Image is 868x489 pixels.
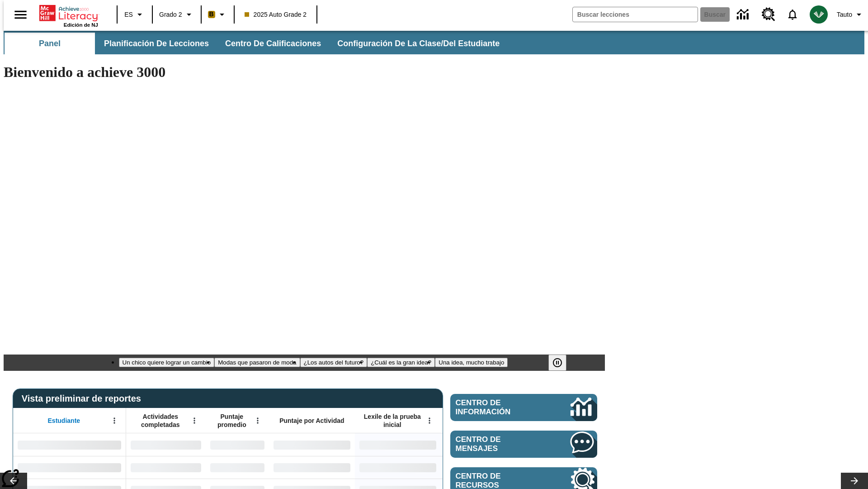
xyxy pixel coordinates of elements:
[731,2,756,27] a: Centro de información
[206,433,269,456] div: Sin datos,
[573,7,698,22] input: Buscar campo
[124,10,133,19] span: ES
[450,431,597,458] a: Centro de mensajes
[131,412,190,429] span: Actividades completadas
[4,64,605,81] h1: Bienvenido a achieve 3000
[104,38,209,49] span: Planificación de lecciones
[218,33,328,54] button: Centro de calificaciones
[126,433,206,456] div: Sin datos,
[120,6,149,23] button: Lenguaje: ES, Selecciona un idioma
[251,414,264,427] button: Abrir menú
[810,5,828,24] img: avatar image
[548,355,566,371] button: Pausar
[7,1,34,28] button: Abrir el menú lateral
[22,393,146,404] span: Vista preliminar de reportes
[781,3,804,26] a: Notificaciones
[5,33,95,54] button: Panel
[225,38,321,49] span: Centro de calificaciones
[39,3,98,28] div: Portada
[209,9,214,20] span: B
[423,414,436,427] button: Abrir menú
[330,33,507,54] button: Configuración de la clase/del estudiante
[159,10,182,19] span: Grado 2
[456,435,543,453] span: Centro de mensajes
[456,398,540,417] span: Centro de información
[39,4,98,22] a: Portada
[210,412,254,429] span: Puntaje promedio
[841,473,868,489] button: Carrusel de lecciones, seguir
[39,38,61,49] span: Panel
[837,10,852,19] span: Tauto
[833,6,868,23] button: Perfil/Configuración
[97,33,216,54] button: Planificación de lecciones
[450,394,597,421] a: Centro de información
[548,355,576,371] div: Pausar
[108,414,121,427] button: Abrir menú
[367,358,435,367] button: Diapositiva 4 ¿Cuál es la gran idea?
[359,412,425,429] span: Lexile de la prueba inicial
[48,417,80,425] span: Estudiante
[64,22,98,28] span: Edición de NJ
[4,31,864,54] div: Subbarra de navegación
[279,417,344,425] span: Puntaje por Actividad
[435,358,508,367] button: Diapositiva 5 Una idea, mucho trabajo
[214,358,300,367] button: Diapositiva 2 Modas que pasaron de moda
[204,6,231,23] button: Boost El color de la clase es anaranjado claro. Cambiar el color de la clase.
[300,358,368,367] button: Diapositiva 3 ¿Los autos del futuro?
[337,38,500,49] span: Configuración de la clase/del estudiante
[156,6,198,23] button: Grado: Grado 2, Elige un grado
[119,358,215,367] button: Diapositiva 1 Un chico quiere lograr un cambio
[126,456,206,479] div: Sin datos,
[188,414,201,427] button: Abrir menú
[206,456,269,479] div: Sin datos,
[4,33,508,54] div: Subbarra de navegación
[245,10,307,19] span: 2025 Auto Grade 2
[804,3,833,26] button: Escoja un nuevo avatar
[756,2,781,27] a: Centro de recursos, Se abrirá en una pestaña nueva.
